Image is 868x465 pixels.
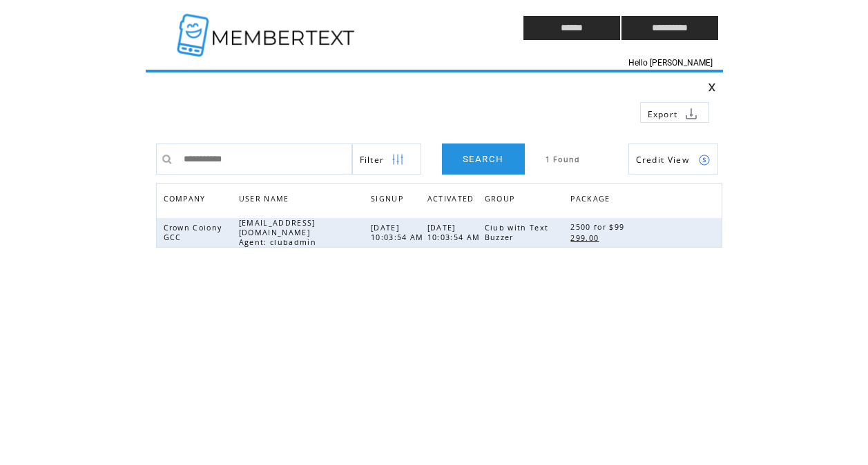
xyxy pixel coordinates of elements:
span: Show Credits View [636,154,690,166]
span: [EMAIL_ADDRESS][DOMAIN_NAME] Agent: clubadmin [239,218,320,247]
span: Show filters [360,154,385,166]
span: Club with Text Buzzer [485,223,549,242]
span: 2500 for $99 [570,222,628,232]
a: SEARCH [442,144,525,175]
a: GROUP [485,190,522,210]
img: credits.png [698,154,711,166]
span: [DATE] 10:03:54 AM [427,223,484,242]
a: PACKAGE [570,190,617,210]
a: Export [640,102,709,123]
span: 299.00 [570,233,602,243]
span: 1 Found [546,155,581,164]
a: Credit View [628,144,718,175]
span: Crown Colony GCC [164,223,222,242]
span: USER NAME [239,190,293,210]
a: SIGNUP [371,194,407,202]
a: COMPANY [164,194,209,202]
span: PACKAGE [570,190,613,210]
img: filters.png [392,144,404,175]
img: download.png [685,108,697,120]
a: ACTIVATED [427,190,481,210]
span: [DATE] 10:03:54 AM [371,223,427,242]
span: Export to csv file [648,108,678,120]
span: GROUP [485,190,519,210]
a: Filter [352,144,421,175]
span: COMPANY [164,190,209,210]
a: 299.00 [570,232,606,244]
span: ACTIVATED [427,190,478,210]
span: Hello [PERSON_NAME] [628,58,713,68]
a: USER NAME [239,194,293,202]
span: SIGNUP [371,190,407,210]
